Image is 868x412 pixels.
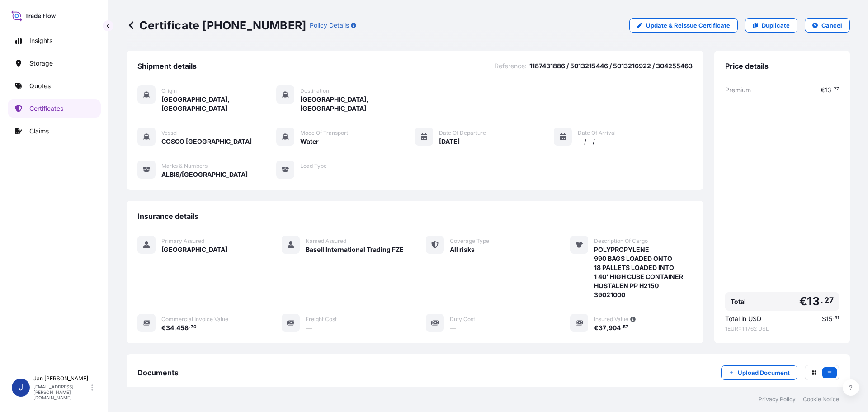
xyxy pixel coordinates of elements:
p: Policy Details [310,21,349,30]
p: Upload Document [738,368,790,377]
span: Price details [725,62,769,71]
span: Destination [300,87,329,95]
a: Duplicate [745,18,797,33]
span: POLYPROPYLENE 990 BAGS LOADED ONTO 18 PALLETS LOADED INTO 1 40' HIGH CUBE CONTAINER HOSTALEN PP H... [594,245,683,299]
span: 70 [191,326,197,329]
span: , [174,325,176,331]
span: Freight Cost [306,316,337,323]
span: Documents [137,368,179,377]
p: Certificates [29,104,63,113]
span: 34 [166,325,174,331]
a: Update & Reissue Certificate [629,18,738,33]
span: Vessel [161,129,178,137]
span: Total [731,297,746,306]
span: [GEOGRAPHIC_DATA] [161,245,227,254]
a: Privacy Policy [759,396,796,403]
p: Jan [PERSON_NAME] [33,375,90,382]
span: Shipment details [137,62,197,71]
span: [GEOGRAPHIC_DATA], [GEOGRAPHIC_DATA] [161,95,276,113]
span: All risks [450,245,475,254]
span: Load Type [300,162,327,170]
span: 27 [824,298,834,303]
span: 1187431886 / 5013215446 / 5013216922 / 304255463 [529,62,693,71]
span: [DATE] [439,137,460,146]
span: —/—/— [578,137,601,146]
span: 37 [599,325,606,331]
span: Date of Departure [439,129,486,137]
span: Named Assured [306,237,346,245]
span: Date of Arrival [578,129,616,137]
span: € [161,325,166,331]
span: Insured Value [594,316,628,323]
span: [GEOGRAPHIC_DATA], [GEOGRAPHIC_DATA] [300,95,415,113]
span: 27 [834,88,839,91]
p: Duplicate [762,21,790,30]
span: J [19,383,23,392]
span: . [189,326,190,329]
span: € [799,296,807,307]
span: Primary Assured [161,237,204,245]
span: ALBIS/[GEOGRAPHIC_DATA] [161,170,248,179]
span: Mode of Transport [300,129,348,137]
span: $ [822,316,826,322]
span: Total in USD [725,314,761,323]
span: € [594,325,599,331]
span: 458 [176,325,189,331]
span: 13 [825,87,831,93]
button: Cancel [805,18,850,33]
a: Certificates [8,99,101,118]
span: Reference : [495,62,527,71]
p: Claims [29,127,49,136]
span: , [606,325,609,331]
button: Upload Document [721,365,797,380]
span: Origin [161,87,177,95]
span: Commercial Invoice Value [161,316,228,323]
span: . [821,298,823,303]
a: Quotes [8,77,101,95]
span: € [821,87,825,93]
span: 15 [826,316,832,322]
span: Coverage Type [450,237,489,245]
span: . [621,326,623,329]
span: Water [300,137,319,146]
a: Storage [8,54,101,72]
span: — [450,323,456,332]
span: Description Of Cargo [594,237,648,245]
span: Duty Cost [450,316,475,323]
span: — [306,323,312,332]
p: Certificate [PHONE_NUMBER] [127,18,306,33]
span: Premium [725,85,751,95]
p: Update & Reissue Certificate [646,21,730,30]
span: 904 [609,325,621,331]
p: Storage [29,59,53,68]
a: Insights [8,32,101,50]
a: Claims [8,122,101,140]
p: Quotes [29,81,51,90]
span: . [833,317,834,320]
p: Insights [29,36,52,45]
p: Cancel [821,21,842,30]
span: 13 [807,296,819,307]
span: Insurance details [137,212,198,221]
span: 61 [835,317,839,320]
span: 1 EUR = 1.1762 USD [725,325,839,332]
a: Cookie Notice [803,396,839,403]
span: COSCO [GEOGRAPHIC_DATA] [161,137,252,146]
span: — [300,170,307,179]
span: . [832,88,833,91]
span: Marks & Numbers [161,162,208,170]
span: Basell International Trading FZE [306,245,404,254]
p: [EMAIL_ADDRESS][PERSON_NAME][DOMAIN_NAME] [33,384,90,400]
span: 57 [623,326,628,329]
